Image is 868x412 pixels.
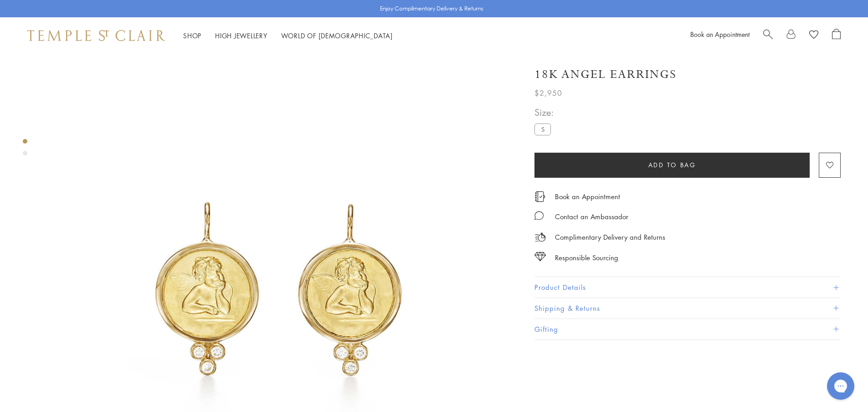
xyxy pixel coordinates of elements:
[534,124,551,135] label: S
[534,232,546,243] img: icon_delivery.svg
[534,105,555,120] span: Size:
[534,298,841,319] button: Shipping & Returns
[555,232,665,243] p: Complimentary Delivery and Returns
[822,369,859,403] iframe: Gorgias live chat messenger
[183,31,201,40] a: ShopShop
[534,277,841,298] button: Product Details
[534,211,544,220] img: MessageIcon-01_2.svg
[648,160,696,170] span: Add to bag
[23,137,27,163] div: Product gallery navigation
[215,31,267,40] a: High JewelleryHigh Jewellery
[183,30,393,41] nav: Main navigation
[690,30,750,39] a: Book an Appointment
[763,29,773,42] a: Search
[809,29,818,42] a: View Wishlist
[534,153,810,178] button: Add to bag
[555,191,620,201] a: Book an Appointment
[832,29,841,42] a: Open Shopping Bag
[534,87,562,99] span: $2,950
[281,31,393,40] a: World of [DEMOGRAPHIC_DATA]World of [DEMOGRAPHIC_DATA]
[534,252,546,261] img: icon_sourcing.svg
[555,252,618,263] div: Responsible Sourcing
[380,4,483,13] p: Enjoy Complimentary Delivery & Returns
[534,319,841,340] button: Gifting
[27,30,165,41] img: Temple St. Clair
[534,67,677,82] h1: 18K Angel Earrings
[534,191,545,202] img: icon_appointment.svg
[555,211,628,222] div: Contact an Ambassador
